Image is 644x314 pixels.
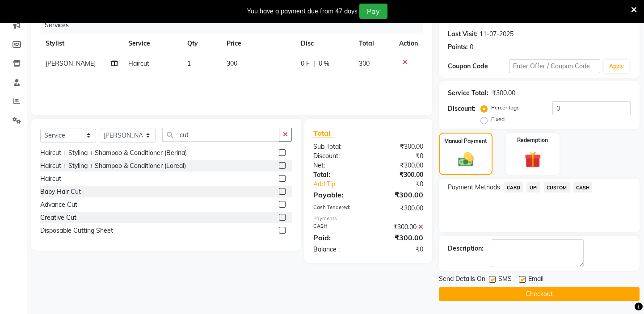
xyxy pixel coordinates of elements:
[313,129,334,138] span: Total
[368,189,430,200] div: ₹300.00
[313,215,423,222] div: Payments
[162,128,279,142] input: Search or Scan
[46,59,96,67] span: [PERSON_NAME]
[448,29,478,39] div: Last Visit:
[247,7,358,16] div: You have a payment due from 47 days
[319,59,329,68] span: 0 %
[359,59,370,67] span: 300
[227,59,237,67] span: 300
[307,170,368,180] div: Total:
[313,59,315,68] span: |
[123,33,182,54] th: Service
[368,232,430,243] div: ₹300.00
[448,88,488,98] div: Service Total:
[368,222,430,232] div: ₹300.00
[453,151,479,168] img: _cash.svg
[519,150,546,170] img: _gift.svg
[40,161,186,171] div: Haircut + Styling + Shampoo & Conditioner (Loreal)
[480,29,514,39] div: 11-07-2025
[40,148,187,158] div: Haircut + Styling + Shampoo & Conditioner (Berina)
[604,60,629,73] button: Apply
[307,222,368,232] div: CASH
[448,104,476,113] div: Discount:
[394,33,423,54] th: Action
[368,245,430,254] div: ₹0
[307,180,379,189] a: Add Tip
[528,274,543,285] span: Email
[439,274,485,285] span: Send Details On
[187,59,191,67] span: 1
[182,33,221,54] th: Qty
[295,33,354,54] th: Disc
[517,136,548,144] label: Redemption
[526,182,540,193] span: UPI
[40,33,123,54] th: Stylist
[504,182,523,193] span: CARD
[492,88,515,98] div: ₹300.00
[307,232,368,243] div: Paid:
[307,151,368,161] div: Discount:
[470,42,473,52] div: 0
[307,161,368,170] div: Net:
[444,137,487,145] label: Manual Payment
[40,187,81,197] div: Baby Hair Cut
[368,151,430,161] div: ₹0
[448,183,500,192] span: Payment Methods
[509,59,600,73] input: Enter Offer / Coupon Code
[40,174,61,184] div: Haircut
[491,104,520,112] label: Percentage
[40,213,76,222] div: Creative Cut
[307,245,368,254] div: Balance :
[448,42,468,52] div: Points:
[40,200,77,209] div: Advance Cut
[439,287,640,301] button: Checkout
[307,204,368,213] div: Cash Tendered:
[359,4,387,19] button: Pay
[448,244,484,253] div: Description:
[41,17,430,33] div: Services
[301,59,310,68] span: 0 F
[368,142,430,151] div: ₹300.00
[544,182,570,193] span: CUSTOM
[448,62,509,71] div: Coupon Code
[379,180,430,189] div: ₹0
[40,226,113,235] div: Disposable Cutting Sheet
[368,161,430,170] div: ₹300.00
[221,33,296,54] th: Price
[307,142,368,151] div: Sub Total:
[354,33,394,54] th: Total
[491,115,505,123] label: Fixed
[573,182,593,193] span: CASH
[498,274,512,285] span: SMS
[368,204,430,213] div: ₹300.00
[307,189,368,200] div: Payable:
[128,59,149,67] span: Haircut
[368,170,430,180] div: ₹300.00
